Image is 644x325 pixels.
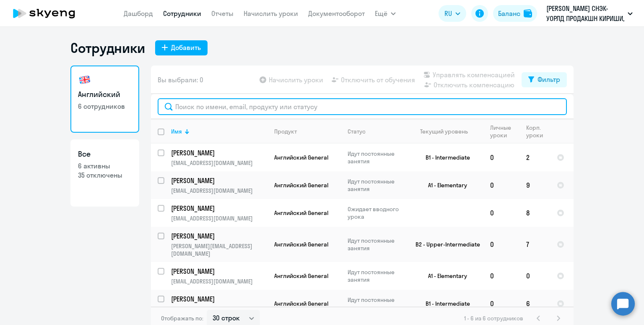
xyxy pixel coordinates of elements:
button: [PERSON_NAME] СНЭК-УОРЛД ПРОДАКШН КИРИШИ, ООО, #159 [542,3,637,24]
td: B2 - Upper-Intermediate [405,227,483,262]
p: [PERSON_NAME][EMAIL_ADDRESS][DOMAIN_NAME] [171,242,267,257]
td: 8 [519,199,550,227]
span: 1 - 6 из 6 сотрудников [464,315,523,322]
button: Ещё [375,5,396,22]
a: Документооборот [308,9,365,18]
a: Все6 активны35 отключены [70,139,139,207]
td: 9 [519,171,550,199]
a: Отчеты [211,9,234,18]
h3: Английский [78,89,132,100]
td: 0 [519,262,550,290]
div: Имя [171,128,267,135]
span: Отображать по: [161,315,203,322]
p: Идут постоянные занятия [348,237,405,252]
p: [EMAIL_ADDRESS][DOMAIN_NAME] [171,215,267,222]
img: balance [524,9,532,18]
div: Баланс [498,8,520,18]
p: Идут постоянные занятия [348,268,405,283]
span: Английский General [274,154,328,161]
span: Английский General [274,209,328,217]
a: Сотрудники [163,9,201,18]
td: 7 [519,227,550,262]
td: 0 [483,199,519,227]
p: [EMAIL_ADDRESS][DOMAIN_NAME] [171,159,267,167]
p: [PERSON_NAME] [171,231,266,241]
td: 0 [483,144,519,171]
p: 6 активны [78,161,132,170]
p: [PERSON_NAME] [171,148,266,157]
p: Ожидает вводного урока [348,205,405,220]
span: Английский General [274,300,328,307]
p: [PERSON_NAME] [171,294,266,304]
button: RU [439,5,466,22]
img: english [78,73,91,86]
div: Статус [348,128,405,135]
div: Личные уроки [490,124,519,139]
input: Поиск по имени, email, продукту или статусу [158,98,567,115]
span: RU [444,8,452,18]
div: Текущий уровень [412,128,483,135]
td: B1 - Intermediate [405,144,483,171]
p: Идут постоянные занятия [348,296,405,311]
td: 0 [483,171,519,199]
span: Ещё [375,8,387,18]
p: [EMAIL_ADDRESS][DOMAIN_NAME] [171,305,267,313]
button: Балансbalance [493,5,537,22]
div: Продукт [274,128,340,135]
div: Добавить [171,42,201,52]
span: Английский General [274,272,328,280]
td: 2 [519,144,550,171]
span: Английский General [274,181,328,189]
div: Имя [171,128,182,135]
div: Корп. уроки [526,124,543,139]
div: Продукт [274,128,297,135]
p: [PERSON_NAME] [171,176,266,185]
p: Идут постоянные занятия [348,178,405,193]
p: [PERSON_NAME] СНЭК-УОРЛД ПРОДАКШН КИРИШИ, ООО, #159 [546,3,624,24]
td: A1 - Elementary [405,171,483,199]
p: [EMAIL_ADDRESS][DOMAIN_NAME] [171,187,267,194]
a: Дашборд [124,9,153,18]
div: Личные уроки [490,124,512,139]
button: Добавить [155,40,208,55]
div: Текущий уровень [420,128,468,135]
a: [PERSON_NAME] [171,204,267,213]
span: Вы выбрали: 0 [158,75,203,85]
td: 0 [483,227,519,262]
a: [PERSON_NAME] [171,294,267,304]
td: A1 - Elementary [405,262,483,290]
p: Идут постоянные занятия [348,150,405,165]
a: [PERSON_NAME] [171,267,267,276]
p: [PERSON_NAME] [171,204,266,213]
a: [PERSON_NAME] [171,148,267,157]
div: Корп. уроки [526,124,550,139]
td: B1 - Intermediate [405,290,483,317]
h1: Сотрудники [70,39,145,56]
a: [PERSON_NAME] [171,176,267,185]
p: 6 сотрудников [78,102,132,111]
td: 0 [483,262,519,290]
button: Фильтр [522,72,567,87]
div: Фильтр [538,74,560,84]
p: [EMAIL_ADDRESS][DOMAIN_NAME] [171,278,267,285]
a: Английский6 сотрудников [70,66,139,133]
td: 0 [483,290,519,317]
td: 6 [519,290,550,317]
p: 35 отключены [78,170,132,180]
a: Начислить уроки [244,9,298,18]
span: Английский General [274,241,328,248]
p: [PERSON_NAME] [171,267,266,276]
div: Статус [348,128,366,135]
h3: Все [78,149,132,160]
a: [PERSON_NAME] [171,231,267,241]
